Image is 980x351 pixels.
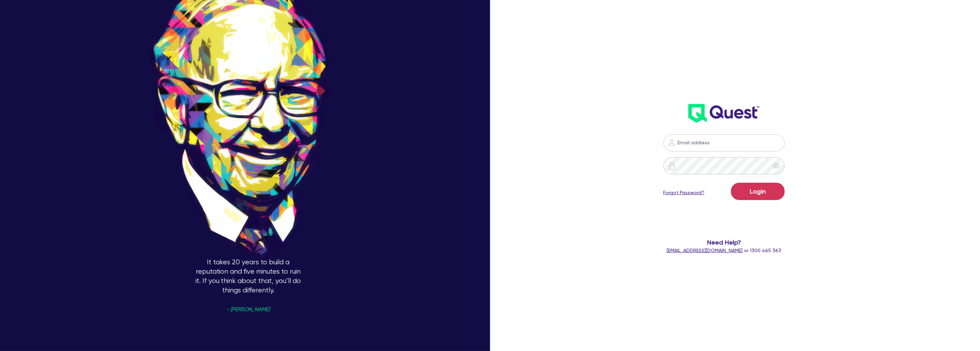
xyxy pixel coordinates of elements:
[688,104,760,123] img: wH2k97JdezQIQAAAABJRU5ErkJggg==
[731,183,785,200] button: Login
[227,307,270,312] span: - [PERSON_NAME]
[773,162,780,169] span: eye
[664,189,705,196] a: Forgot Password?
[667,248,781,253] span: or 1300 465 363
[664,134,785,152] input: Email address
[587,238,861,247] span: Need Help?
[667,248,743,253] a: [EMAIL_ADDRESS][DOMAIN_NAME]
[668,138,676,147] img: icon-password
[668,162,676,170] img: icon-password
